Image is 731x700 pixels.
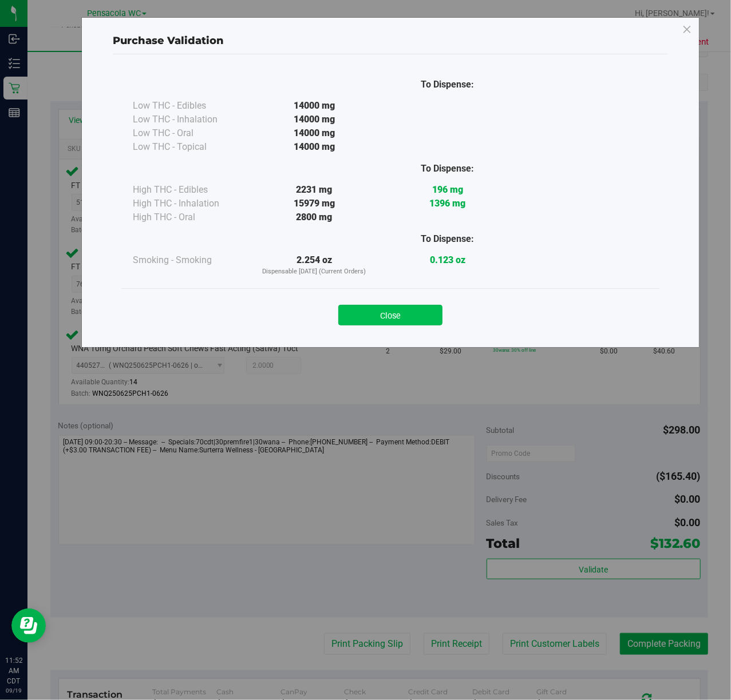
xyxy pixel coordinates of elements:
[133,253,247,267] div: Smoking - Smoking
[133,140,247,154] div: Low THC - Topical
[133,210,247,224] div: High THC - Oral
[247,140,381,154] div: 14000 mg
[381,232,514,246] div: To Dispense:
[247,113,381,126] div: 14000 mg
[247,183,381,197] div: 2231 mg
[133,113,247,126] div: Low THC - Inhalation
[133,183,247,197] div: High THC - Edibles
[247,210,381,224] div: 2800 mg
[432,184,463,195] strong: 196 mg
[429,198,465,209] strong: 1396 mg
[11,608,46,643] iframe: Resource center
[247,99,381,113] div: 14000 mg
[247,126,381,140] div: 14000 mg
[381,162,514,176] div: To Dispense:
[247,197,381,210] div: 15979 mg
[133,197,247,210] div: High THC - Inhalation
[133,99,247,113] div: Low THC - Edibles
[133,126,247,140] div: Low THC - Oral
[430,254,465,265] strong: 0.123 oz
[113,34,224,47] span: Purchase Validation
[338,305,442,325] button: Close
[247,267,381,277] p: Dispensable [DATE] (Current Orders)
[381,78,514,92] div: To Dispense:
[247,253,381,277] div: 2.254 oz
